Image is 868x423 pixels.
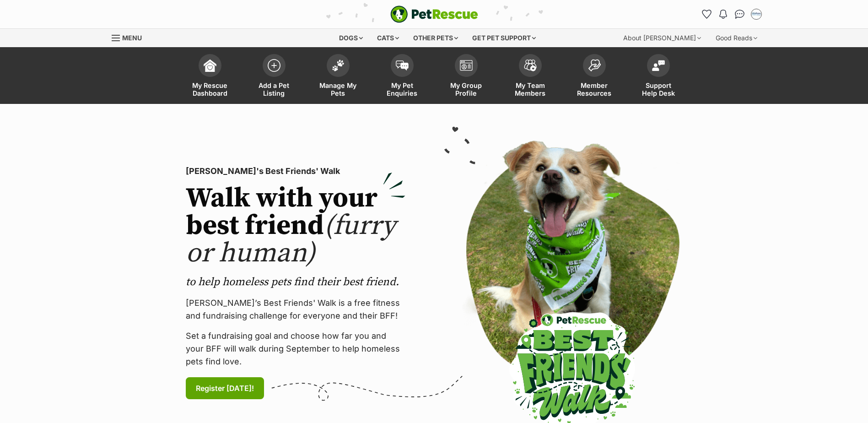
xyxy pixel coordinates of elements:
[733,7,747,22] a: Conversations
[749,7,764,22] button: My account
[253,81,295,97] span: Add a Pet Listing
[242,49,306,104] a: Add a Pet Listing
[524,60,537,71] img: team-members-icon-5396bd8760b3fe7c0b43da4ab00e1e3bb1a5d9ba89233759b79545d2d3fc5d0d.svg
[318,81,359,97] span: Manage My Pets
[306,49,370,104] a: Manage My Pets
[370,49,434,104] a: My Pet Enquiries
[186,165,405,178] p: [PERSON_NAME]'s Best Friends' Walk
[510,81,551,97] span: My Team Members
[204,59,216,72] img: dashboard-icon-eb2f2d2d3e046f16d808141f083e7271f6b2e854fb5c12c21221c1fb7104beca.svg
[617,29,707,47] div: About [PERSON_NAME]
[390,5,478,23] a: PetRescue
[735,10,744,19] img: chat-41dd97257d64d25036548639549fe6c8038ab92f7586957e7f3b1b290dea8141.svg
[122,34,142,42] span: Menu
[719,10,727,19] img: notifications-46538b983faf8c2785f20acdc204bb7945ddae34d4c08c2a6579f10ce5e182be.svg
[382,81,423,97] span: My Pet Enquiries
[700,7,764,22] ul: Account quick links
[446,81,487,97] span: My Group Profile
[434,49,498,104] a: My Group Profile
[186,185,405,267] h2: Walk with your best friend
[588,59,601,71] img: member-resources-icon-8e73f808a243e03378d46382f2149f9095a855e16c252ad45f914b54edf8863c.svg
[186,209,396,271] span: (furry or human)
[196,383,254,394] span: Register [DATE]!
[562,49,626,104] a: Member Resources
[407,29,464,47] div: Other pets
[626,49,690,104] a: Support Help Desk
[652,60,665,71] img: help-desk-icon-fdf02630f3aa405de69fd3d07c3f3aa587a6932b1a1747fa1d2bba05be0121f9.svg
[700,7,714,22] a: Favourites
[466,29,542,47] div: Get pet support
[638,81,679,97] span: Support Help Desk
[333,29,369,47] div: Dogs
[716,7,731,22] button: Notifications
[390,5,478,23] img: logo-e224e6f780fb5917bec1dbf3a21bbac754714ae5b6737aabdf751b685950b380.svg
[186,297,405,322] p: [PERSON_NAME]’s Best Friends' Walk is a free fitness and fundraising challenge for everyone and t...
[752,10,761,19] img: Jodie Parnell profile pic
[498,49,562,104] a: My Team Members
[178,49,242,104] a: My Rescue Dashboard
[460,60,473,71] img: group-profile-icon-3fa3cf56718a62981997c0bc7e787c4b2cf8bcc04b72c1350f741eb67cf2f40e.svg
[186,275,405,289] p: to help homeless pets find their best friend.
[371,29,405,47] div: Cats
[189,81,231,97] span: My Rescue Dashboard
[574,81,615,97] span: Member Resources
[112,29,148,45] a: Menu
[396,60,409,70] img: pet-enquiries-icon-7e3ad2cf08bfb03b45e93fb7055b45f3efa6380592205ae92323e6603595dc1f.svg
[709,29,764,47] div: Good Reads
[186,330,405,368] p: Set a fundraising goal and choose how far you and your BFF will walk during September to help hom...
[332,60,345,71] img: manage-my-pets-icon-02211641906a0b7f246fdf0571729dbe1e7629f14944591b6c1af311fb30b64b.svg
[268,59,280,72] img: add-pet-listing-icon-0afa8454b4691262ce3f59096e99ab1cd57d4a30225e0717b998d2c9b9846f56.svg
[186,377,264,399] a: Register [DATE]!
